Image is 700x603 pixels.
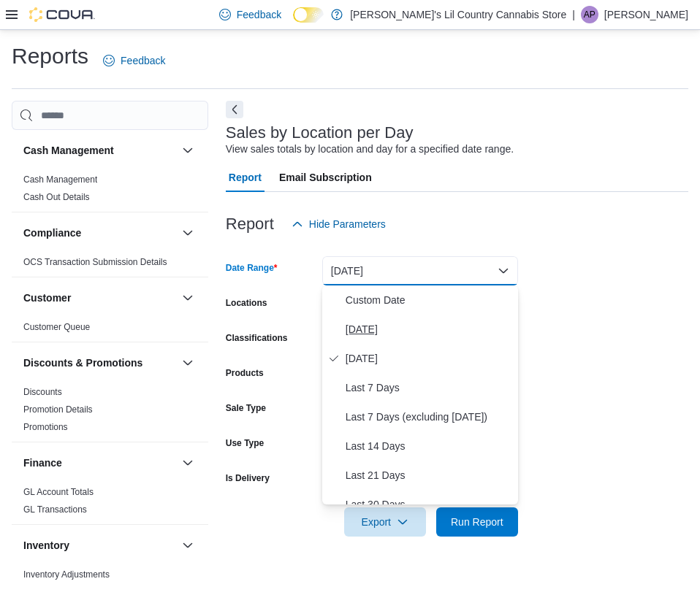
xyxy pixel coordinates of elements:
[286,210,392,239] button: Hide Parameters
[293,7,324,23] input: Dark Mode
[346,496,512,513] span: Last 30 Days
[23,321,90,333] span: Customer Queue
[23,421,68,433] span: Promotions
[23,456,62,470] h3: Finance
[23,456,176,470] button: Finance
[346,437,512,455] span: Last 14 Days
[226,402,266,414] label: Sale Type
[581,6,598,23] div: Alexis Peters
[23,487,94,497] a: GL Account Totals
[23,569,110,580] a: Inventory Adjustments
[226,142,514,157] div: View sales totals by location and day for a specified date range.
[226,215,274,233] h3: Report
[179,289,197,307] button: Customer
[229,163,262,192] span: Report
[346,350,512,367] span: [DATE]
[23,356,176,370] button: Discounts & Promotions
[293,23,294,23] span: Dark Mode
[23,257,167,267] a: OCS Transaction Submission Details
[23,486,94,498] span: GL Account Totals
[97,46,171,75] a: Feedback
[23,192,90,202] a: Cash Out Details
[322,285,518,504] div: Select listbox
[23,226,81,240] h3: Compliance
[179,454,197,472] button: Finance
[346,320,512,338] span: [DATE]
[179,537,197,554] button: Inventory
[12,318,208,342] div: Customer
[346,408,512,426] span: Last 7 Days (excluding [DATE])
[23,191,90,203] span: Cash Out Details
[322,256,518,285] button: [DATE]
[12,383,208,442] div: Discounts & Promotions
[23,387,62,397] a: Discounts
[23,386,62,398] span: Discounts
[451,515,503,529] span: Run Report
[226,101,243,118] button: Next
[226,437,264,449] label: Use Type
[23,404,93,415] a: Promotion Details
[226,472,270,484] label: Is Delivery
[226,332,288,344] label: Classifications
[23,143,176,158] button: Cash Management
[29,7,95,22] img: Cova
[23,356,142,370] h3: Discounts & Promotions
[572,6,575,23] p: |
[12,171,208,212] div: Cash Management
[23,226,176,240] button: Compliance
[23,422,68,432] a: Promotions
[23,291,71,305] h3: Customer
[23,404,93,415] span: Promotion Details
[179,224,197,242] button: Compliance
[23,322,90,332] a: Customer Queue
[179,354,197,372] button: Discounts & Promotions
[23,143,114,158] h3: Cash Management
[23,504,87,515] span: GL Transactions
[179,142,197,159] button: Cash Management
[226,367,264,379] label: Products
[309,217,386,231] span: Hide Parameters
[226,124,414,142] h3: Sales by Location per Day
[12,42,88,71] h1: Reports
[12,253,208,277] div: Compliance
[23,538,69,553] h3: Inventory
[23,569,110,580] span: Inventory Adjustments
[344,507,426,537] button: Export
[346,379,512,396] span: Last 7 Days
[23,174,97,185] a: Cash Management
[350,6,566,23] p: [PERSON_NAME]'s Lil Country Cannabis Store
[226,297,267,309] label: Locations
[346,291,512,309] span: Custom Date
[353,507,417,537] span: Export
[346,466,512,484] span: Last 21 Days
[279,163,372,192] span: Email Subscription
[23,538,176,553] button: Inventory
[23,256,167,268] span: OCS Transaction Submission Details
[12,483,208,524] div: Finance
[23,504,87,515] a: GL Transactions
[23,291,176,305] button: Customer
[436,507,518,537] button: Run Report
[121,53,165,68] span: Feedback
[237,7,281,22] span: Feedback
[584,6,596,23] span: AP
[23,174,97,185] span: Cash Management
[604,6,688,23] p: [PERSON_NAME]
[226,262,278,274] label: Date Range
